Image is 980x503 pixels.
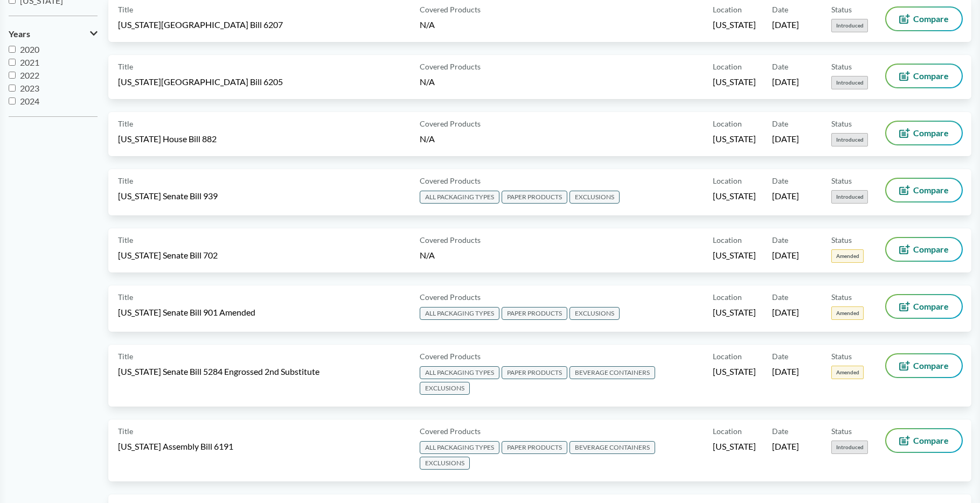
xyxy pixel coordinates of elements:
span: [US_STATE] Senate Bill 939 [118,190,218,202]
span: Amended [831,366,864,379]
span: [DATE] [772,441,799,452]
span: Title [118,234,133,246]
span: Status [831,175,852,186]
span: [US_STATE] [713,133,756,145]
span: Status [831,351,852,362]
span: ALL PACKAGING TYPES [420,441,499,454]
span: Date [772,234,788,246]
span: Title [118,61,133,72]
span: PAPER PRODUCTS [502,307,567,320]
span: Date [772,425,788,437]
span: Location [713,425,742,437]
span: Title [118,291,133,303]
span: Location [713,351,742,362]
span: PAPER PRODUCTS [502,191,567,204]
span: Covered Products [420,291,481,303]
span: [US_STATE] [713,249,756,261]
span: ALL PACKAGING TYPES [420,366,499,379]
span: Compare [913,436,949,445]
button: Compare [886,295,962,318]
span: Date [772,291,788,303]
span: Compare [913,186,949,194]
span: Date [772,118,788,129]
button: Compare [886,238,962,261]
span: Location [713,291,742,303]
input: 2022 [9,72,16,79]
span: Introduced [831,190,868,204]
span: [DATE] [772,249,799,261]
span: [US_STATE] [713,76,756,88]
span: Title [118,425,133,437]
span: Years [9,29,30,39]
span: N/A [420,76,435,87]
span: Covered Products [420,351,481,362]
input: 2020 [9,46,16,53]
button: Compare [886,354,962,377]
span: Compare [913,72,949,80]
span: Amended [831,249,864,263]
span: [DATE] [772,306,799,318]
span: Status [831,61,852,72]
span: Status [831,291,852,303]
span: [DATE] [772,190,799,202]
span: [US_STATE] Senate Bill 702 [118,249,218,261]
span: Covered Products [420,118,481,129]
span: Date [772,61,788,72]
span: ALL PACKAGING TYPES [420,191,499,204]
span: Compare [913,361,949,370]
span: BEVERAGE CONTAINERS [569,366,655,379]
span: [US_STATE] [713,190,756,202]
span: Title [118,118,133,129]
span: [US_STATE] Senate Bill 5284 Engrossed 2nd Substitute [118,366,319,378]
span: Status [831,425,852,437]
span: [US_STATE] [713,441,756,452]
span: N/A [420,250,435,260]
span: Location [713,4,742,15]
span: Title [118,351,133,362]
span: Covered Products [420,234,481,246]
span: Covered Products [420,61,481,72]
span: Location [713,234,742,246]
span: ALL PACKAGING TYPES [420,307,499,320]
span: [US_STATE] Assembly Bill 6191 [118,441,233,452]
span: [DATE] [772,76,799,88]
span: [US_STATE] Senate Bill 901 Amended [118,306,255,318]
span: Introduced [831,441,868,454]
span: Title [118,175,133,186]
span: BEVERAGE CONTAINERS [569,441,655,454]
span: Covered Products [420,425,481,437]
span: Covered Products [420,4,481,15]
span: 2023 [20,83,39,93]
span: Location [713,175,742,186]
span: [US_STATE][GEOGRAPHIC_DATA] Bill 6205 [118,76,283,88]
span: Status [831,4,852,15]
input: 2023 [9,85,16,92]
input: 2024 [9,97,16,104]
span: EXCLUSIONS [569,307,620,320]
span: Title [118,4,133,15]
span: Compare [913,15,949,23]
span: EXCLUSIONS [420,382,470,395]
span: [US_STATE] House Bill 882 [118,133,217,145]
span: 2022 [20,70,39,80]
span: PAPER PRODUCTS [502,441,567,454]
span: [DATE] [772,366,799,378]
span: Location [713,61,742,72]
span: Date [772,351,788,362]
span: Date [772,175,788,186]
button: Compare [886,122,962,144]
span: Compare [913,302,949,311]
span: Location [713,118,742,129]
span: Date [772,4,788,15]
span: EXCLUSIONS [569,191,620,204]
button: Compare [886,8,962,30]
span: Compare [913,245,949,254]
button: Years [9,25,98,43]
input: 2021 [9,59,16,66]
span: Introduced [831,19,868,32]
span: [US_STATE] [713,366,756,378]
span: N/A [420,134,435,144]
span: PAPER PRODUCTS [502,366,567,379]
span: Introduced [831,133,868,146]
span: N/A [420,19,435,30]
